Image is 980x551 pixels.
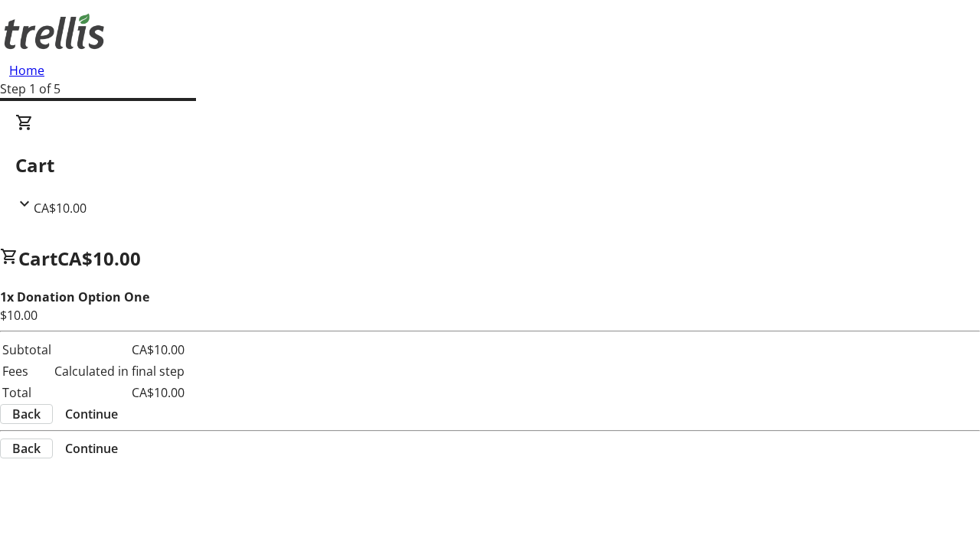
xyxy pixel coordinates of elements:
button: Continue [53,405,130,423]
span: CA$10.00 [57,246,141,271]
h2: Cart [15,152,965,179]
div: CartCA$10.00 [15,113,965,217]
td: Calculated in final step [54,361,185,381]
td: Fees [2,361,52,381]
span: CA$10.00 [34,200,87,217]
span: Continue [65,439,118,458]
span: Back [12,439,41,458]
td: CA$10.00 [54,340,185,360]
span: Back [12,405,41,423]
td: Total [2,383,52,403]
td: CA$10.00 [54,383,185,403]
button: Continue [53,439,130,458]
td: Subtotal [2,340,52,360]
span: Cart [18,246,57,271]
span: Continue [65,405,118,423]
